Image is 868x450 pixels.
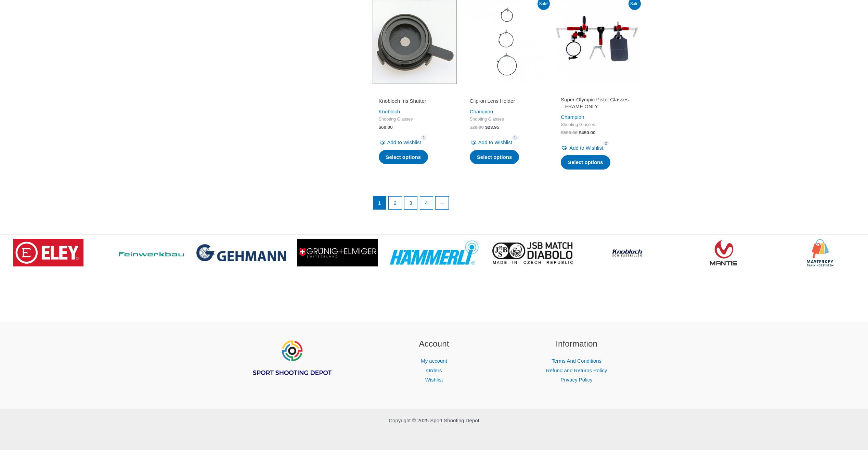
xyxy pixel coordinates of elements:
a: Champion [561,114,584,120]
aside: Footer Widget 2 [371,338,497,385]
nav: Product Pagination [373,196,639,213]
bdi: 28.00 [470,125,484,130]
h2: Knobloch Iris Shutter [379,98,451,104]
span: $ [579,130,582,135]
a: Page 3 [404,197,417,210]
span: Page 1 [373,197,386,210]
h2: Information [514,338,639,350]
h2: Clip-on Lens Holder [470,98,542,104]
a: Add to Wishlist [561,143,603,153]
a: Knobloch Iris Shutter [379,98,451,107]
bdi: 500.00 [561,130,578,135]
a: Clip-on Lens Holder [470,98,542,107]
img: brand logo [13,239,83,266]
a: Select options for “Clip-on Lens Holder” [470,150,519,164]
span: 1 [421,135,427,140]
span: 1 [512,135,518,140]
span: $ [470,125,472,130]
bdi: 23.95 [485,125,499,130]
nav: Account [371,356,497,385]
a: Super-Olympic Pistol Glasses – FRAME ONLY [561,96,633,112]
a: Orders [426,367,442,373]
bdi: 60.00 [379,125,393,130]
a: Knobloch [379,109,400,114]
span: Add to Wishlist [478,139,512,145]
span: $ [485,125,488,130]
bdi: 450.00 [579,130,596,135]
span: Shooting Glasses [561,122,633,128]
a: Add to Wishlist [379,138,421,147]
a: Wishlist [425,377,443,383]
a: Page 4 [420,197,433,210]
span: $ [379,125,381,130]
a: Champion [470,109,493,114]
h2: Super-Olympic Pistol Glasses – FRAME ONLY [561,96,633,110]
h2: Account [371,338,497,350]
a: Privacy Policy [560,377,592,383]
a: Select options for “Knobloch Iris Shutter” [379,150,428,164]
a: Refund and Returns Policy [546,367,607,373]
a: My account [421,358,447,364]
span: Shooting Glasses [470,116,542,122]
a: → [436,197,449,210]
nav: Information [514,356,639,385]
p: Copyright © 2025 Sport Shooting Depot [229,416,639,425]
iframe: Customer reviews powered by Trustpilot [379,88,451,96]
span: 2 [603,141,609,146]
span: Add to Wishlist [569,145,603,151]
iframe: Customer reviews powered by Trustpilot [561,88,633,96]
a: Add to Wishlist [470,138,512,147]
a: Page 2 [389,197,402,210]
span: Shooting Glasses [379,116,451,122]
aside: Footer Widget 3 [514,338,639,385]
a: Select options for “Super-Olympic Pistol Glasses - FRAME ONLY” [561,155,610,170]
span: Add to Wishlist [387,139,421,145]
iframe: Customer reviews powered by Trustpilot [470,88,542,96]
a: Terms And Conditions [552,358,601,364]
span: $ [561,130,563,135]
aside: Footer Widget 1 [229,338,354,393]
